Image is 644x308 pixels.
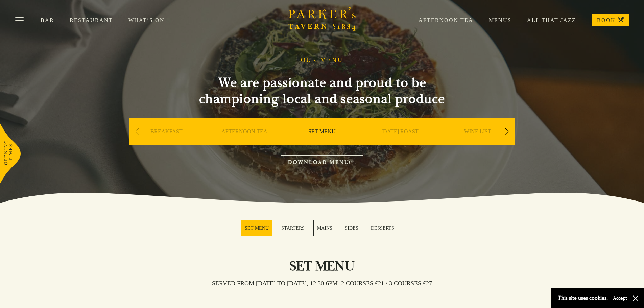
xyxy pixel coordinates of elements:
a: 4 / 5 [341,220,362,236]
div: 4 / 9 [363,118,437,165]
button: Close and accept [632,295,639,302]
p: This site uses cookies. [558,293,608,303]
a: 2 / 5 [278,220,308,236]
a: 1 / 5 [241,220,272,236]
h2: We are passionate and proud to be championing local and seasonal produce [187,75,457,107]
div: 5 / 9 [440,118,515,165]
div: Next slide [502,124,511,139]
a: [DATE] ROAST [381,128,419,155]
div: 1 / 9 [129,118,204,165]
a: AFTERNOON TEA [221,128,267,155]
h1: OUR MENU [301,56,343,64]
a: WINE LIST [464,128,491,155]
div: 2 / 9 [207,118,282,165]
a: SET MENU [308,128,336,155]
a: BREAKFAST [150,128,183,155]
a: DOWNLOAD MENU [281,155,363,169]
button: Accept [613,295,627,301]
h3: Served from [DATE] to [DATE], 12:30-6pm. 2 COURSES £21 / 3 COURSES £27 [205,280,439,287]
a: 5 / 5 [367,220,398,236]
a: 3 / 5 [313,220,336,236]
div: 3 / 9 [285,118,359,165]
div: Previous slide [133,124,142,139]
h2: Set Menu [283,258,361,275]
